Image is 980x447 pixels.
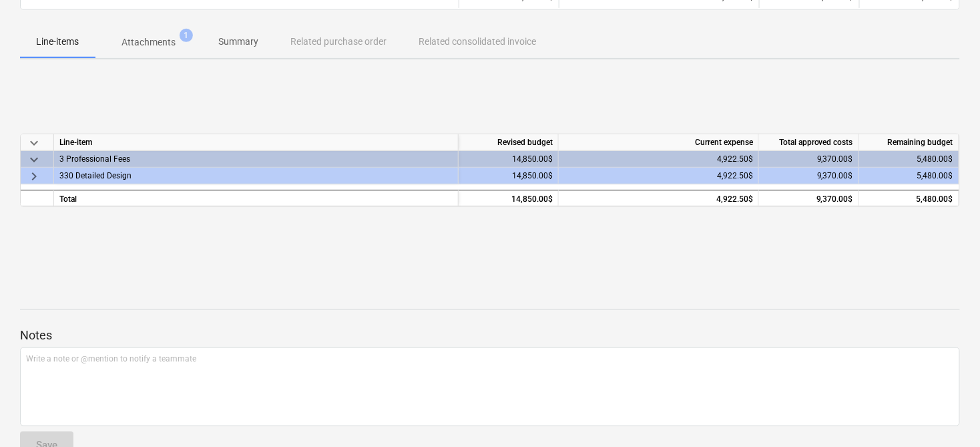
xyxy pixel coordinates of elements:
[59,151,453,167] div: 3 Professional Fees
[54,190,459,206] div: Total
[564,168,753,184] div: 4,922.50$
[559,134,759,151] div: Current expense
[121,35,176,49] p: Attachments
[36,35,79,49] p: Line-items
[459,190,559,206] div: 14,850.00$
[759,151,859,168] div: 9,370.00$
[20,327,960,343] p: Notes
[759,190,859,206] div: 9,370.00$
[564,191,753,208] div: 4,922.50$
[180,29,193,42] span: 1
[459,151,559,168] div: 14,850.00$
[859,134,959,151] div: Remaining budget
[459,134,559,151] div: Revised budget
[59,168,453,184] div: 330 Detailed Design
[759,134,859,151] div: Total approved costs
[859,190,959,206] div: 5,480.00$
[26,168,42,184] span: keyboard_arrow_right
[913,383,980,447] iframe: Chat Widget
[26,152,42,168] span: keyboard_arrow_down
[54,134,459,151] div: Line-item
[759,168,859,184] div: 9,370.00$
[459,168,559,184] div: 14,850.00$
[218,35,258,49] p: Summary
[26,135,42,151] span: keyboard_arrow_down
[859,151,959,168] div: 5,480.00$
[564,151,753,168] div: 4,922.50$
[859,168,959,184] div: 5,480.00$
